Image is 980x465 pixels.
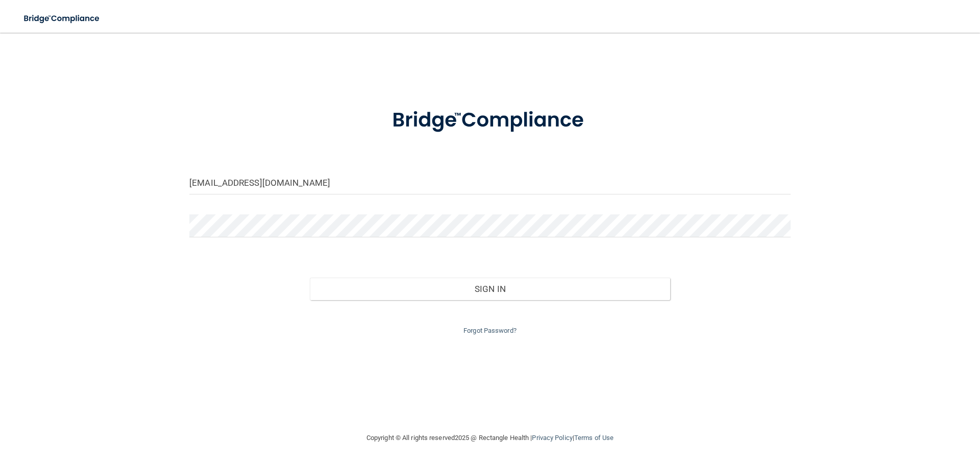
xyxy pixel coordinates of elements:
[463,327,517,334] a: Forgot Password?
[15,8,109,29] img: bridge_compliance_login_screen.278c3ca4.svg
[532,434,572,442] a: Privacy Policy
[310,278,671,300] button: Sign In
[777,219,789,232] keeper-lock: Open Keeper Popup
[189,172,791,194] input: Email
[574,434,614,442] a: Terms of Use
[371,94,609,147] img: bridge_compliance_login_screen.278c3ca4.svg
[304,422,676,454] div: Copyright © All rights reserved 2025 @ Rectangle Health | |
